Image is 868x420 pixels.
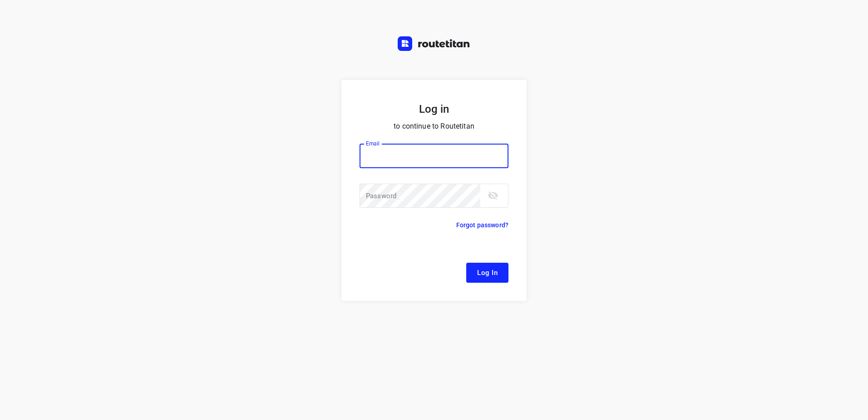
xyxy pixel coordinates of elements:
[477,267,498,279] span: Log In
[360,102,508,116] h5: Log in
[360,120,508,133] p: to continue to Routetitan
[466,263,508,283] button: Log In
[398,36,470,51] img: Routetitan
[456,220,508,230] p: Forgot password?
[484,186,502,205] button: toggle password visibility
